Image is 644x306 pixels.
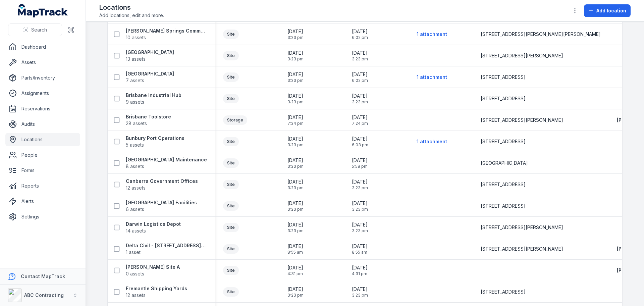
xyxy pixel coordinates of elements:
[126,178,198,191] a: Canberra Government Offices12 assets
[287,136,304,142] span: [DATE]
[126,56,146,62] span: 13 assets
[126,70,174,84] a: [GEOGRAPHIC_DATA]7 assets
[126,270,144,277] span: 0 assets
[352,243,368,250] span: [DATE]
[287,136,304,148] time: 05/02/2025, 3:23:04 pm
[287,221,304,228] span: [DATE]
[287,286,304,298] time: 05/02/2025, 3:23:04 pm
[126,242,207,249] strong: Delta Civil - [STREET_ADDRESS][PERSON_NAME]
[99,3,164,12] h2: Locations
[126,113,171,127] a: Brisbane Toolstore28 assets
[223,158,239,168] div: Site
[287,243,303,250] span: [DATE]
[287,157,304,164] span: [DATE]
[352,114,368,126] time: 23/01/2025, 7:24:08 pm
[5,148,80,162] a: People
[5,179,80,193] a: Reports
[481,138,526,145] span: [STREET_ADDRESS]
[126,77,144,84] span: 7 assets
[223,94,239,103] div: Site
[352,264,368,276] time: 18/09/2025, 4:31:51 pm
[8,23,62,36] button: Search
[481,52,563,59] span: [STREET_ADDRESS][PERSON_NAME]
[287,178,304,185] span: [DATE]
[126,120,147,127] span: 28 assets
[126,135,184,148] a: Bunbury Port Operations5 assets
[352,50,368,62] time: 05/02/2025, 3:23:04 pm
[31,27,47,33] span: Search
[352,200,368,207] span: [DATE]
[416,71,447,84] button: 1 attachment
[223,137,239,146] div: Site
[126,49,174,62] a: [GEOGRAPHIC_DATA]13 assets
[352,142,368,148] span: 6:03 pm
[18,4,68,17] a: MapTrack
[352,178,368,185] span: [DATE]
[287,71,304,83] time: 05/02/2025, 3:23:04 pm
[287,56,304,62] span: 3:23 pm
[352,164,368,169] span: 5:58 pm
[481,181,526,188] span: [STREET_ADDRESS]
[352,28,368,35] span: [DATE]
[287,221,304,234] time: 05/02/2025, 3:23:04 pm
[5,210,80,223] a: Settings
[21,273,65,279] strong: Contact MapTrack
[287,114,304,126] time: 23/01/2025, 7:24:08 pm
[126,185,146,191] span: 12 assets
[352,157,368,169] time: 13/02/2025, 5:58:51 pm
[481,246,563,252] span: [STREET_ADDRESS][PERSON_NAME]
[223,223,239,232] div: Site
[287,93,304,105] time: 05/02/2025, 3:23:04 pm
[126,28,207,41] a: [PERSON_NAME] Springs Commercial Hub10 assets
[287,271,303,276] span: 4:31 pm
[126,199,197,213] a: [GEOGRAPHIC_DATA] Facilities6 assets
[352,271,368,276] span: 4:31 pm
[481,74,526,81] span: [STREET_ADDRESS]
[287,121,304,126] span: 7:24 pm
[5,56,80,69] a: Assets
[352,293,368,298] span: 3:23 pm
[481,224,563,231] span: [STREET_ADDRESS][PERSON_NAME]
[5,164,80,177] a: Forms
[287,71,304,78] span: [DATE]
[352,264,368,271] span: [DATE]
[287,200,304,207] span: [DATE]
[596,7,626,14] span: Add location
[126,34,146,41] span: 10 assets
[352,99,368,105] span: 3:23 pm
[352,221,368,228] span: [DATE]
[287,243,303,255] time: 22/08/2025, 8:55:46 am
[126,178,198,185] strong: Canberra Government Offices
[287,35,304,40] span: 3:23 pm
[126,142,144,148] span: 5 assets
[223,51,239,60] div: Site
[481,203,526,209] span: [STREET_ADDRESS]
[223,30,239,39] div: Site
[287,157,304,169] time: 05/02/2025, 3:23:04 pm
[223,180,239,189] div: Site
[287,293,304,298] span: 3:23 pm
[287,78,304,83] span: 3:23 pm
[481,160,528,166] span: [GEOGRAPHIC_DATA]
[352,50,368,56] span: [DATE]
[5,133,80,146] a: Locations
[126,221,181,227] strong: Darwin Logistics Depot
[352,93,368,105] time: 05/02/2025, 3:23:04 pm
[126,227,146,234] span: 14 assets
[481,117,563,123] span: [STREET_ADDRESS][PERSON_NAME]
[223,72,239,82] div: Site
[126,70,174,77] strong: [GEOGRAPHIC_DATA]
[287,28,304,35] span: [DATE]
[287,142,304,148] span: 3:23 pm
[287,200,304,212] time: 05/02/2025, 3:23:04 pm
[352,286,368,293] span: [DATE]
[416,28,447,41] button: 1 attachment
[287,50,304,62] time: 05/02/2025, 3:23:04 pm
[481,289,526,295] span: [STREET_ADDRESS]
[352,228,368,234] span: 3:23 pm
[126,285,187,299] a: Fremantle Shipping Yards12 assets
[5,195,80,208] a: Alerts
[352,243,368,255] time: 22/08/2025, 8:55:46 am
[287,28,304,40] time: 05/02/2025, 3:23:04 pm
[5,87,80,100] a: Assignments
